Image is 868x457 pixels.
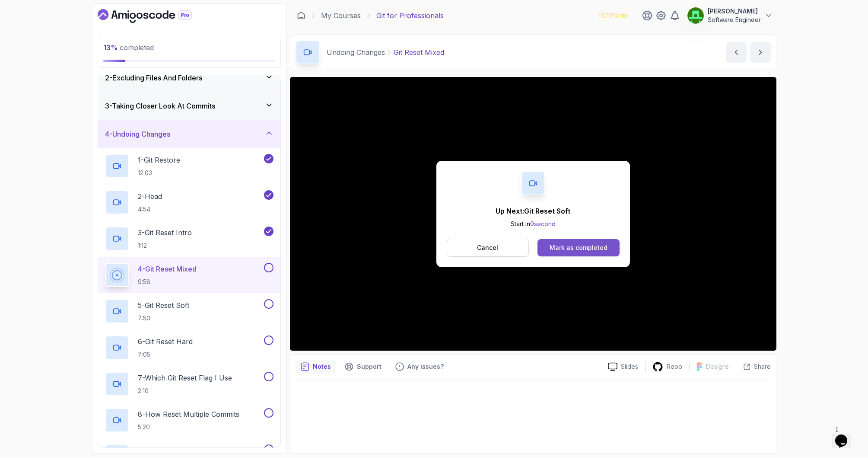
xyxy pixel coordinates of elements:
p: Share [754,362,771,371]
button: 4-Git Reset Mixed9:58 [105,263,273,287]
p: 7:50 [138,314,189,323]
button: 1-Git Restore12:03 [105,154,273,178]
p: Designs [706,362,729,371]
p: Up Next: Git Reset Soft [496,206,570,216]
p: 1071 Points [598,11,628,20]
h3: 3 - Taking Closer Look At Commits [105,101,215,111]
button: Share [736,362,771,371]
button: Cancel [447,239,529,257]
h3: 4 - Undoing Changes [105,129,170,139]
p: Undoing Changes [327,47,385,58]
div: Mark as completed [550,243,607,252]
h3: 2 - Excluding Files And Folders [105,73,202,83]
button: 7-Which Git Reset Flag I Use2:10 [105,372,273,396]
p: 4:54 [138,205,162,214]
a: My Courses [321,10,361,21]
p: 5:20 [138,423,239,431]
button: Mark as completed [537,239,619,256]
span: 9 second [530,220,556,227]
button: 5-Git Reset Soft7:50 [105,299,273,323]
button: 2-Head4:54 [105,190,273,214]
p: 9:58 [138,278,197,286]
p: 7:05 [138,350,193,359]
a: Dashboard [297,11,305,20]
iframe: 4 - git reset --mixed [290,77,776,351]
p: [PERSON_NAME] [708,7,761,16]
iframe: chat widget [832,422,859,448]
p: 1 - Git Restore [138,155,180,165]
button: 3-Taking Closer Look At Commits [98,92,280,120]
p: Git for Professionals [376,10,444,21]
button: 6-Git Reset Hard7:05 [105,336,273,360]
p: 9 - Git Reset Head~ [138,445,198,456]
button: Support button [340,360,387,374]
span: 13 % [103,43,118,52]
p: 3 - Git Reset Intro [138,227,192,238]
p: 2:10 [138,387,232,395]
a: Slides [601,362,645,371]
img: user profile image [687,7,704,24]
button: previous content [726,42,747,63]
button: notes button [296,360,336,374]
a: Dashboard [98,9,212,23]
p: 6 - Git Reset Hard [138,336,193,347]
p: Notes [313,362,331,371]
p: Repo [667,362,682,371]
p: 5 - Git Reset Soft [138,300,189,310]
p: Support [357,362,382,371]
button: 3-Git Reset Intro1:12 [105,227,273,251]
p: 7 - Which Git Reset Flag I Use [138,373,232,383]
p: 2 - Head [138,191,162,201]
p: 1:12 [138,241,192,250]
button: user profile image[PERSON_NAME]Software Engineer [687,7,773,24]
span: completed [103,43,154,52]
button: 2-Excluding Files And Folders [98,64,280,92]
p: Slides [621,362,638,371]
p: Software Engineer [708,16,761,24]
button: Feedback button [390,360,449,374]
p: 4 - Git Reset Mixed [138,264,197,274]
p: 12:03 [138,169,180,177]
p: 8 - How Reset Multiple Commits [138,409,239,419]
a: Repo [645,361,689,372]
button: 8-How Reset Multiple Commits5:20 [105,408,273,432]
p: Git Reset Mixed [394,47,444,58]
p: Cancel [477,243,498,252]
p: Any issues? [407,362,444,371]
button: 4-Undoing Changes [98,120,280,148]
p: Start in [496,220,570,228]
button: next content [750,42,771,63]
